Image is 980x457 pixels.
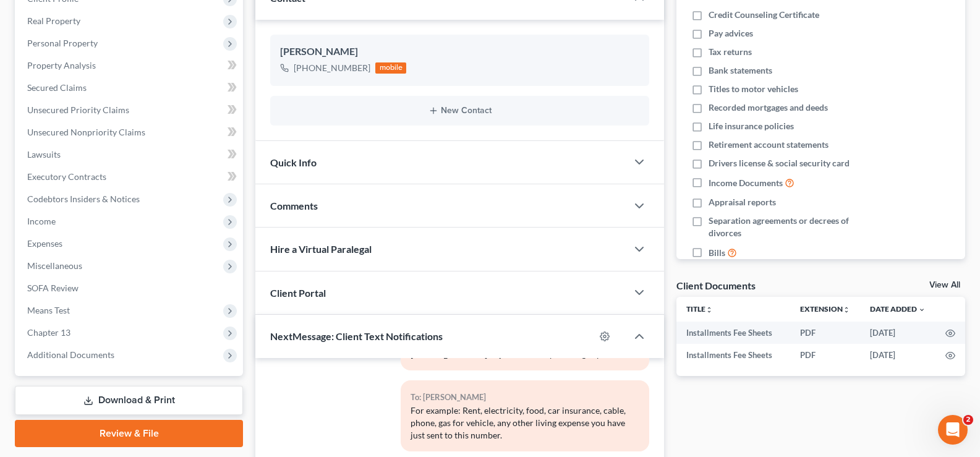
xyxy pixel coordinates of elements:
a: Unsecured Priority Claims [17,99,243,121]
span: Quick Info [270,156,317,168]
i: expand_more [918,306,926,314]
span: Recorded mortgages and deeds [709,101,828,114]
span: SOFA Review [27,283,79,293]
td: Installments Fee Sheets [676,322,790,344]
td: [DATE] [860,322,935,344]
span: Income [27,216,56,226]
span: NextMessage: Client Text Notifications [270,330,443,342]
a: Review & File [15,420,243,447]
span: Comments [270,200,318,211]
td: PDF [790,322,860,344]
span: Secured Claims [27,82,87,93]
div: Client Documents [676,279,756,292]
span: Pay advices [709,27,753,40]
span: Executory Contracts [27,171,106,182]
a: View All [929,281,960,289]
span: Real Property [27,15,80,26]
td: [DATE] [860,344,935,366]
span: Tax returns [709,46,752,58]
span: Appraisal reports [709,196,776,208]
a: Lawsuits [17,143,243,166]
span: 2 [963,415,973,425]
span: Bank statements [709,64,772,77]
iframe: Intercom live chat [938,415,968,445]
span: Income Documents [709,177,783,189]
span: Titles to motor vehicles [709,83,798,95]
span: Life insurance policies [709,120,794,132]
span: Miscellaneous [27,260,82,271]
a: Titleunfold_more [686,304,713,314]
span: Property Analysis [27,60,96,70]
div: For example: Rent, electricity, food, car insurance, cable, phone, gas for vehicle, any other liv... [411,404,639,442]
a: Date Added expand_more [870,304,926,314]
div: [PERSON_NAME] [280,45,639,59]
span: Personal Property [27,38,98,48]
span: Unsecured Priority Claims [27,105,129,115]
td: Installments Fee Sheets [676,344,790,366]
span: Credit Counseling Certificate [709,9,819,21]
span: Expenses [27,238,62,249]
div: To: [PERSON_NAME] [411,390,639,404]
a: SOFA Review [17,277,243,299]
a: Property Analysis [17,54,243,77]
i: unfold_more [705,306,713,314]
a: Download & Print [15,386,243,415]
span: Drivers license & social security card [709,157,850,169]
span: Chapter 13 [27,327,70,338]
td: PDF [790,344,860,366]
span: Retirement account statements [709,139,829,151]
div: mobile [375,62,406,74]
a: Executory Contracts [17,166,243,188]
i: unfold_more [843,306,850,314]
span: Lawsuits [27,149,61,160]
span: Additional Documents [27,349,114,360]
a: Extensionunfold_more [800,304,850,314]
a: Unsecured Nonpriority Claims [17,121,243,143]
a: Secured Claims [17,77,243,99]
span: Hire a Virtual Paralegal [270,243,372,255]
div: [PHONE_NUMBER] [294,62,370,74]
span: Means Test [27,305,70,315]
span: Bills [709,247,725,259]
span: Unsecured Nonpriority Claims [27,127,145,137]
span: Client Portal [270,287,326,299]
span: Separation agreements or decrees of divorces [709,215,882,239]
span: Codebtors Insiders & Notices [27,194,140,204]
button: New Contact [280,106,639,116]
